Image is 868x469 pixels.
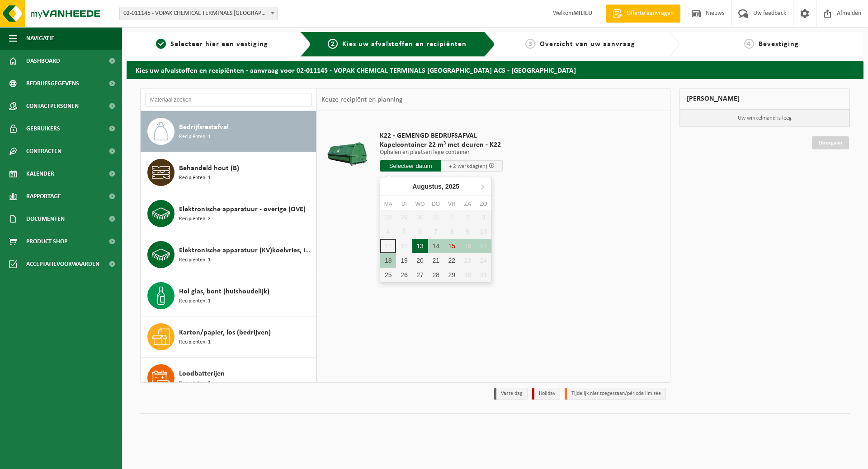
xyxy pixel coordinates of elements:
div: 27 [412,268,428,282]
span: 4 [744,39,754,49]
button: Karton/papier, los (bedrijven) Recipiënten: 1 [141,316,316,358]
span: Kalender [26,163,54,185]
span: Loodbatterijen [179,368,225,379]
a: Offerte aanvragen [606,5,680,23]
input: Materiaal zoeken [145,93,312,107]
span: Navigatie [26,27,54,50]
span: Karton/papier, los (bedrijven) [179,327,271,338]
span: Selecteer hier een vestiging [170,41,268,48]
li: Holiday [532,388,560,400]
div: zo [476,200,491,209]
span: 1 [156,39,166,49]
strong: MILIEU [573,10,592,17]
button: Loodbatterijen Recipiënten: 1 [141,358,316,399]
a: Doorgaan [812,136,849,149]
div: ma [380,200,396,209]
div: Keuze recipiënt en planning [317,88,407,111]
div: 26 [396,268,412,282]
div: wo [412,200,428,209]
div: do [428,200,444,209]
div: 19 [396,253,412,268]
span: K22 - GEMENGD BEDRIJFSAFVAL [380,131,503,140]
p: Ophalen en plaatsen lege container [380,149,503,156]
div: 18 [380,253,396,268]
span: Bevestiging [759,41,799,48]
p: Uw winkelmand is leeg [680,110,850,127]
div: vr [444,200,460,209]
span: Hol glas, bont (huishoudelijk) [179,286,269,297]
span: Contactpersonen [26,95,79,117]
span: Offerte aanvragen [624,9,676,18]
span: Elektronische apparatuur - overige (OVE) [179,204,306,215]
span: Product Shop [26,230,67,253]
span: Kies uw afvalstoffen en recipiënten [342,41,467,48]
button: Bedrijfsrestafval Recipiënten: 1 [141,111,316,152]
span: Kapelcontainer 22 m³ met deuren - K22 [380,140,503,149]
button: Elektronische apparatuur (KV)koelvries, industrieel Recipiënten: 1 [141,234,316,275]
h2: Kies uw afvalstoffen en recipiënten - aanvraag voor 02-011145 - VOPAK CHEMICAL TERMINALS [GEOGRAP... [127,61,863,79]
li: Vaste dag [494,388,528,400]
span: Behandeld hout (B) [179,163,239,174]
div: za [460,200,476,209]
div: 13 [412,239,428,253]
div: 25 [380,268,396,282]
li: Tijdelijk niet toegestaan/période limitée [565,388,666,400]
div: 22 [444,253,460,268]
input: Selecteer datum [380,160,441,172]
span: 02-011145 - VOPAK CHEMICAL TERMINALS BELGIUM ACS - ANTWERPEN [119,7,278,20]
span: Recipiënten: 1 [179,379,211,388]
div: Augustus, [409,179,463,194]
span: Contracten [26,140,61,163]
i: 2025 [445,183,459,190]
button: Behandeld hout (B) Recipiënten: 1 [141,152,316,193]
span: + 2 werkdag(en) [449,163,487,169]
span: Gebruikers [26,117,60,140]
span: Recipiënten: 1 [179,338,211,347]
div: 14 [428,239,444,253]
a: 1Selecteer hier een vestiging [131,39,293,50]
span: Elektronische apparatuur (KV)koelvries, industrieel [179,245,314,256]
div: 28 [428,268,444,282]
span: 02-011145 - VOPAK CHEMICAL TERMINALS BELGIUM ACS - ANTWERPEN [120,7,277,20]
span: Dashboard [26,50,60,72]
span: 3 [525,39,535,49]
div: 29 [444,268,460,282]
span: Recipiënten: 1 [179,256,211,265]
span: Recipiënten: 1 [179,133,211,141]
span: Recipiënten: 1 [179,174,211,182]
span: 2 [328,39,338,49]
div: di [396,200,412,209]
span: Bedrijfsrestafval [179,122,229,133]
button: Elektronische apparatuur - overige (OVE) Recipiënten: 2 [141,193,316,234]
span: Overzicht van uw aanvraag [540,41,635,48]
span: Documenten [26,208,65,230]
div: 21 [428,253,444,268]
span: Recipiënten: 2 [179,215,211,223]
div: [PERSON_NAME] [679,88,850,110]
span: Recipiënten: 1 [179,297,211,306]
div: 20 [412,253,428,268]
button: Hol glas, bont (huishoudelijk) Recipiënten: 1 [141,275,316,316]
span: Bedrijfsgegevens [26,72,79,95]
span: Acceptatievoorwaarden [26,253,99,275]
span: Rapportage [26,185,61,208]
